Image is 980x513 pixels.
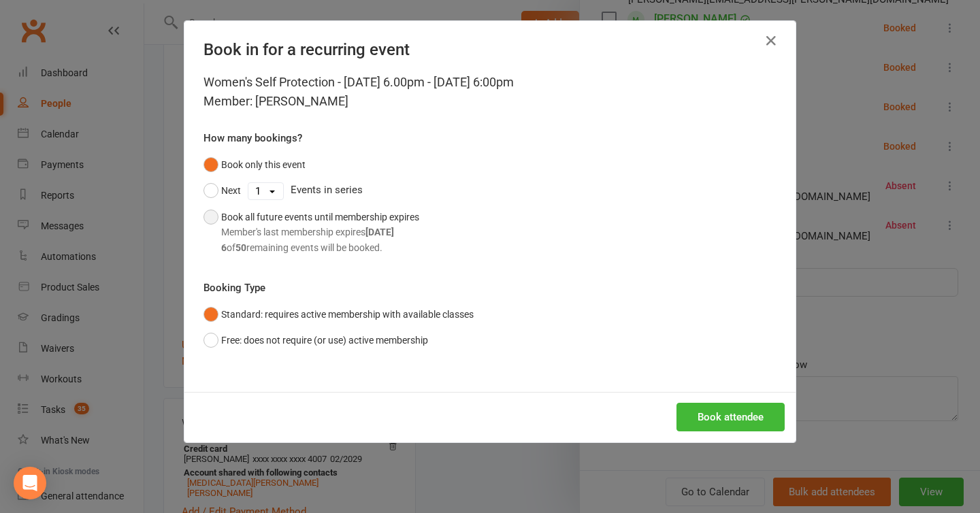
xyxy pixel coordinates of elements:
label: How many bookings? [203,130,302,146]
button: Next [203,178,241,203]
strong: 6 [221,242,227,253]
button: Standard: requires active membership with available classes [203,301,474,327]
div: Women's Self Protection - [DATE] 6.00pm - [DATE] 6:00pm Member: [PERSON_NAME] [203,73,777,111]
button: Book attendee [676,403,785,431]
label: Booking Type [203,280,265,296]
button: Book all future events until membership expiresMember's last membership expires[DATE]6of50remaini... [203,204,419,261]
div: Book all future events until membership expires [221,210,419,255]
strong: 50 [235,242,246,253]
div: Events in series [203,178,777,203]
button: Free: does not require (or use) active membership [203,327,428,353]
div: Open Intercom Messenger [14,467,46,499]
strong: [DATE] [365,227,394,237]
button: Close [760,30,782,52]
h4: Book in for a recurring event [203,40,777,59]
button: Book only this event [203,152,306,178]
div: Member's last membership expires [221,225,419,239]
div: of remaining events will be booked. [221,240,419,255]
